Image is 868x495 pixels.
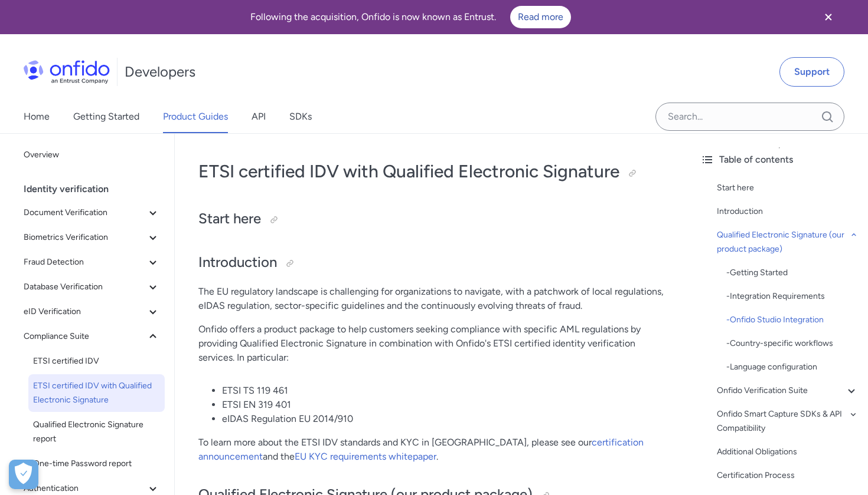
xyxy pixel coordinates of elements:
[24,329,146,344] span: Compliance Suite
[33,457,160,471] span: One-time Password report
[33,379,160,407] span: ETSI certified IDV with Qualified Electronic Signature
[222,384,667,398] li: ETSI TS 119 461
[289,100,312,133] a: SDKs
[28,452,165,476] a: One-time Password report
[821,10,836,24] svg: Close banner
[198,209,667,229] h2: Start here
[717,407,859,435] a: Onfido Smart Capture SDKs & API Compatibility
[726,360,859,374] a: -Language configuration
[19,201,165,225] button: Document Verification
[19,226,165,249] button: Biometrics Verification
[295,451,436,462] a: EU KYC requirements whitepaper
[726,360,859,374] div: - Language configuration
[33,418,160,446] span: Qualified Electronic Signature report
[717,468,859,483] a: Certification Process
[726,313,859,327] div: - Onfido Studio Integration
[717,181,859,195] a: Start here
[28,349,165,373] a: ETSI certified IDV
[33,354,160,368] span: ETSI certified IDV
[807,2,850,32] button: Close banner
[9,460,38,489] button: Open Preferences
[24,230,146,245] span: Biometrics Verification
[19,275,165,299] button: Database Verification
[24,60,110,84] img: Onfido Logo
[510,6,571,28] a: Read more
[198,160,667,183] h1: ETSI certified IDV with Qualified Electronic Signature
[24,280,146,294] span: Database Verification
[198,437,644,462] a: certification announcement
[726,266,859,280] div: - Getting Started
[28,374,165,412] a: ETSI certified IDV with Qualified Electronic Signature
[655,103,844,131] input: Onfido search input field
[24,305,146,319] span: eID Verification
[717,384,859,398] a: Onfido Verification Suite
[726,336,859,351] a: -Country-specific workflows
[717,445,859,459] a: Additional Obligations
[198,435,667,464] p: To learn more about the ETSI IDV standards and KYC in [GEOGRAPHIC_DATA], please see our and the .
[163,100,228,133] a: Product Guides
[24,100,50,133] a: Home
[726,289,859,303] a: -Integration Requirements
[73,100,139,133] a: Getting Started
[726,266,859,280] a: -Getting Started
[19,250,165,274] button: Fraud Detection
[779,57,844,87] a: Support
[726,289,859,303] div: - Integration Requirements
[19,143,165,167] a: Overview
[24,177,169,201] div: Identity verification
[700,153,859,167] div: Table of contents
[726,336,859,351] div: - Country-specific workflows
[222,412,667,426] li: eIDAS Regulation EU 2014/910
[198,253,667,273] h2: Introduction
[198,322,667,365] p: Onfido offers a product package to help customers seeking compliance with specific AML regulation...
[19,325,165,348] button: Compliance Suite
[24,148,160,162] span: Overview
[198,285,667,313] p: The EU regulatory landscape is challenging for organizations to navigate, with a patchwork of loc...
[24,206,146,220] span: Document Verification
[717,228,859,256] a: Qualified Electronic Signature (our product package)
[726,313,859,327] a: -Onfido Studio Integration
[24,255,146,269] span: Fraud Detection
[717,204,859,219] a: Introduction
[125,62,195,81] h1: Developers
[19,300,165,324] button: eID Verification
[222,398,667,412] li: ETSI EN 319 401
[14,6,807,28] div: Following the acquisition, Onfido is now known as Entrust.
[9,460,38,489] div: Cookie Preferences
[28,413,165,451] a: Qualified Electronic Signature report
[252,100,266,133] a: API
